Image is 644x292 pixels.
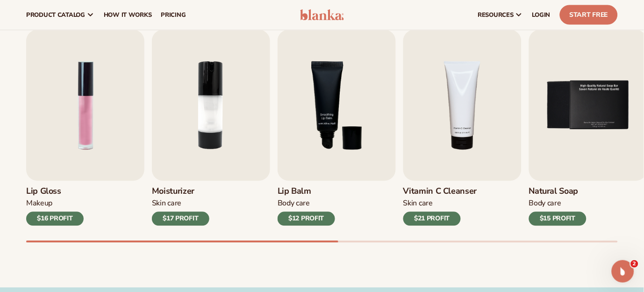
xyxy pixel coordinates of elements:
h3: Lip Gloss [26,187,84,197]
div: $12 PROFIT [278,212,335,226]
span: pricing [161,11,186,19]
span: How It Works [104,11,152,19]
a: 2 / 9 [152,30,270,226]
span: LOGIN [532,11,551,19]
div: Body Care [529,199,587,209]
h3: Natural Soap [529,187,587,197]
a: 3 / 9 [278,30,396,226]
h3: Vitamin C Cleanser [403,187,477,197]
div: $16 PROFIT [26,212,84,226]
div: Body Care [278,199,335,209]
h3: Lip Balm [278,187,335,197]
div: Skin Care [403,199,477,209]
span: resources [478,11,514,19]
div: $15 PROFIT [529,212,587,226]
a: 1 / 9 [26,30,144,226]
iframe: Intercom live chat [612,260,634,283]
a: 4 / 9 [403,30,522,226]
h3: Moisturizer [152,187,209,197]
img: logo [300,9,344,21]
div: $17 PROFIT [152,212,209,226]
div: Makeup [26,199,84,209]
span: product catalog [26,11,85,19]
div: Skin Care [152,199,209,209]
span: 2 [631,260,638,268]
div: $21 PROFIT [403,212,461,226]
a: Start Free [560,5,618,25]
